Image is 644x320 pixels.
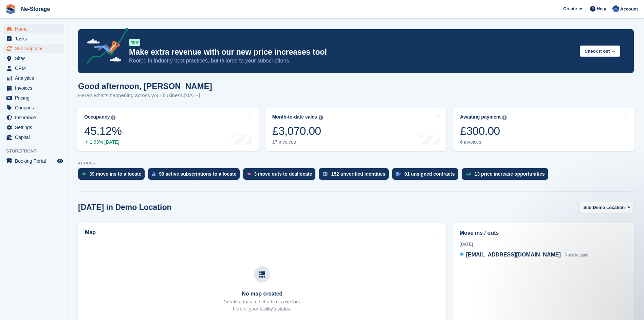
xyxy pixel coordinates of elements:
img: price-adjustments-announcement-icon-8257ccfd72463d97f412b2fc003d46551f7dbcb40ab6d574587a9cd5c0d94... [81,28,129,66]
a: menu [3,103,64,112]
a: Preview store [56,157,64,165]
span: Help [597,5,606,12]
img: Karol Carter [612,5,619,12]
a: menu [3,24,64,34]
span: Not allocated [565,253,588,257]
a: [EMAIL_ADDRESS][DOMAIN_NAME] Not allocated [460,251,589,260]
span: Analytics [15,73,56,83]
img: move_ins_to_allocate_icon-fdf77a2bb77ea45bf5b3d319d69a93e2d87916cf1d5bf7949dd705db3b84f3ca.svg [82,172,86,176]
a: menu [3,83,64,93]
a: menu [3,64,64,73]
a: Awaiting payment £300.00 6 invoices [453,108,634,151]
p: Rooted in industry best practices, but tailored to your subscriptions. [129,57,574,65]
a: 39 move ins to allocate [78,168,148,183]
img: icon-info-grey-7440780725fd019a000dd9b08b2336e03edf1995a4989e88bcd33f0948082b44.svg [502,115,507,120]
a: Occupancy 45.12% 1.93% [DATE] [77,108,259,151]
div: 99 active subscriptions to allocate [159,171,236,177]
span: Invoices [15,83,56,93]
div: 3 move outs to deallocate [254,171,312,177]
button: Check it out → [580,46,620,57]
span: Tasks [15,34,56,43]
h1: Good afternoon, [PERSON_NAME] [78,82,212,91]
img: active_subscription_to_allocate_icon-d502201f5373d7db506a760aba3b589e785aa758c864c3986d89f69b8ff3... [152,172,155,176]
p: Create a map to get a bird's eye look here of your facility's status. [223,298,301,313]
img: verify_identity-adf6edd0f0f0b5bbfe63781bf79b02c33cf7c696d77639b501bdc392416b5a36.svg [323,172,328,176]
a: 3 move outs to deallocate [243,168,319,183]
div: £3,070.00 [272,124,323,138]
h2: Move ins / outs [460,229,627,237]
span: Home [15,24,56,34]
div: 152 unverified identities [331,171,385,177]
span: Account [620,6,638,13]
h2: Map [85,229,96,235]
a: Month-to-date sales £3,070.00 17 invoices [265,108,447,151]
span: Site: [583,204,593,211]
p: Make extra revenue with our new price increases tool [129,47,574,57]
h3: No map created [223,291,301,297]
div: 45.12% [84,124,122,138]
a: menu [3,44,64,53]
img: icon-info-grey-7440780725fd019a000dd9b08b2336e03edf1995a4989e88bcd33f0948082b44.svg [111,115,115,120]
a: 152 unverified identities [319,168,392,183]
img: map-icn-33ee37083ee616e46c38cad1a60f524a97daa1e2b2c8c0bc3eb3415660979fc1.svg [259,271,265,278]
a: menu [3,113,64,122]
div: NEW [129,39,140,46]
span: CRM [15,64,56,73]
img: price_increase_opportunities-93ffe204e8149a01c8c9dc8f82e8f89637d9d84a8eef4429ea346261dce0b2c0.svg [466,173,471,176]
a: 13 price increase opportunities [462,168,552,183]
a: menu [3,34,64,43]
a: menu [3,123,64,132]
span: Coupons [15,103,56,112]
div: 1.93% [DATE] [84,139,122,145]
a: 99 active subscriptions to allocate [148,168,243,183]
div: 39 move ins to allocate [89,171,141,177]
span: Settings [15,123,56,132]
span: Booking Portal [15,156,56,166]
a: Ne-Storage [18,3,53,15]
img: move_outs_to_deallocate_icon-f764333ba52eb49d3ac5e1228854f67142a1ed5810a6f6cc68b1a99e826820c5.svg [247,172,251,176]
div: [DATE] [460,241,627,247]
img: contract_signature_icon-13c848040528278c33f63329250d36e43548de30e8caae1d1a13099fd9432cc5.svg [396,172,401,176]
a: menu [3,156,64,166]
a: 91 unsigned contracts [392,168,462,183]
div: 91 unsigned contracts [404,171,455,177]
a: menu [3,93,64,103]
div: Month-to-date sales [272,114,317,120]
img: icon-info-grey-7440780725fd019a000dd9b08b2336e03edf1995a4989e88bcd33f0948082b44.svg [319,115,323,120]
h2: [DATE] in Demo Location [78,203,172,212]
button: Site: Demo Location [579,202,634,213]
p: Here's what's happening across your business [DATE] [78,92,212,100]
span: Capital [15,132,56,142]
span: Insurance [15,113,56,122]
img: stora-icon-8386f47178a22dfd0bd8f6a31ec36ba5ce8667c1dd55bd0f319d3a0aa187defe.svg [5,4,16,14]
span: [EMAIL_ADDRESS][DOMAIN_NAME] [466,252,561,257]
a: menu [3,132,64,142]
a: menu [3,54,64,63]
div: 6 invoices [460,139,507,145]
div: Awaiting payment [460,114,501,120]
a: menu [3,73,64,83]
span: Subscriptions [15,44,56,53]
span: Demo Location [593,204,625,211]
div: Occupancy [84,114,110,120]
span: Storefront [6,148,68,155]
span: Create [563,5,577,12]
div: 13 price increase opportunities [475,171,545,177]
p: ACTIONS [78,161,634,165]
div: £300.00 [460,124,507,138]
span: Pricing [15,93,56,103]
span: Sites [15,54,56,63]
div: 17 invoices [272,139,323,145]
